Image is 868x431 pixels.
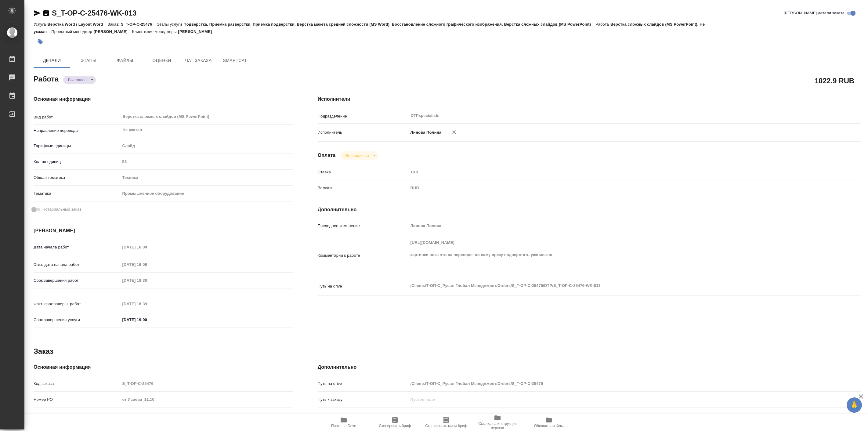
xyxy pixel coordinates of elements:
p: Направление перевода [34,128,120,134]
p: Верстка Word / Layout Word [47,22,107,27]
p: [PERSON_NAME] [94,29,132,34]
p: Комментарий к работе [318,252,408,259]
span: [PERSON_NAME] детали заказа [784,10,844,16]
input: Пустое поле [120,260,174,269]
span: Скопировать мини-бриф [425,424,467,428]
h2: Заказ [34,346,53,356]
p: Работа [595,22,610,27]
span: Чат заказа [184,57,213,64]
h4: Оплата [318,152,336,159]
p: Линова Полина [408,129,442,136]
p: Факт. дата начала работ [34,262,120,268]
button: Скопировать ссылку [42,9,50,17]
button: Добавить тэг [34,35,47,49]
p: Ставка [318,169,408,175]
p: Проекты Smartcat [318,412,408,418]
button: Не оплачена [343,153,371,158]
span: Нотариальный заказ [42,206,81,212]
p: Факт. срок заверш. работ [34,301,120,307]
button: Обновить файлы [523,414,574,431]
button: Папка на Drive [318,414,369,431]
input: Пустое поле [408,221,816,230]
div: RUB [408,183,816,193]
p: Валюта [318,185,408,191]
p: Кол-во единиц [34,159,120,165]
p: Срок завершения услуги [34,317,120,323]
p: Подразделение [318,113,408,119]
button: Удалить исполнителя [447,125,461,139]
p: Услуга [34,22,47,27]
span: Файлы [110,57,140,64]
input: Пустое поле [120,157,293,166]
button: Выполнен [66,77,89,82]
button: Скопировать ссылку для ЯМессенджера [34,9,41,17]
button: Скопировать мини-бриф [421,414,472,431]
p: Проектный менеджер [51,29,93,34]
p: Заказ: [108,22,121,27]
p: Исполнитель [318,129,408,136]
a: S_T-OP-C-25476-WK-013 [52,9,136,17]
p: Номер РО [34,397,120,403]
textarea: /Clients/Т-ОП-С_Русал Глобал Менеджмент/Orders/S_T-OP-C-25476/DTP/S_T-OP-C-25476-WK-013 [408,281,816,291]
input: Пустое поле [408,168,816,176]
div: Техника [120,172,293,183]
span: Папка на Drive [331,424,356,428]
p: Вид работ [34,114,120,120]
h4: Дополнительно [318,206,861,213]
span: Ссылка на инструкции верстки [476,422,519,430]
input: Пустое поле [120,395,293,404]
div: Слайд [120,141,293,151]
span: SmartCat [220,57,250,64]
h2: 1022.9 RUB [815,75,854,86]
button: Скопировать бриф [369,414,421,431]
p: Срок завершения работ [34,277,120,284]
p: [PERSON_NAME] [178,29,216,34]
span: Оценки [147,57,176,64]
p: Путь на drive [318,381,408,387]
textarea: [URL][DOMAIN_NAME] картинки пока что на переводе, но саму презу подверстать уже можно [408,237,816,272]
span: Обновить файлы [534,424,564,428]
input: Пустое поле [120,243,174,252]
h2: Работа [34,73,59,84]
h4: Исполнители [318,96,861,103]
div: Промышленное оборудование [120,188,293,199]
p: Код заказа [34,381,120,387]
div: Выполнен [63,76,96,84]
span: 🙏 [849,399,859,411]
p: Дата начала работ [34,244,120,250]
span: Детали [37,57,67,64]
p: Тарифные единицы [34,143,120,149]
p: Последнее изменение [318,223,408,229]
div: Выполнен [340,151,378,160]
h4: [PERSON_NAME] [34,227,293,234]
p: Подверстка, Приемка разверстки, Приемка подверстки, Верстка макета средней сложности (MS Word), В... [183,22,595,27]
p: Путь к заказу [318,397,408,403]
p: Тематика [34,190,120,197]
input: Пустое поле [408,395,816,404]
a: S_T-OP-C-25476 [408,413,439,418]
span: Скопировать бриф [379,424,411,428]
input: ✎ Введи что-нибудь [120,315,174,324]
button: Ссылка на инструкции верстки [472,414,523,431]
p: Вид услуги [34,412,120,418]
h4: Основная информация [34,364,293,371]
p: S_T-OP-C-25476 [121,22,157,27]
p: Путь на drive [318,283,408,289]
input: Пустое поле [120,379,293,388]
span: Этапы [74,57,103,64]
input: Пустое поле [120,411,293,420]
input: Пустое поле [120,276,174,285]
p: Этапы услуги [157,22,183,27]
button: 🙏 [847,397,862,413]
h4: Дополнительно [318,364,861,371]
input: Пустое поле [408,379,816,388]
p: Клиентские менеджеры [132,29,178,34]
h4: Основная информация [34,96,293,103]
p: Общая тематика [34,175,120,181]
input: Пустое поле [120,299,174,308]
